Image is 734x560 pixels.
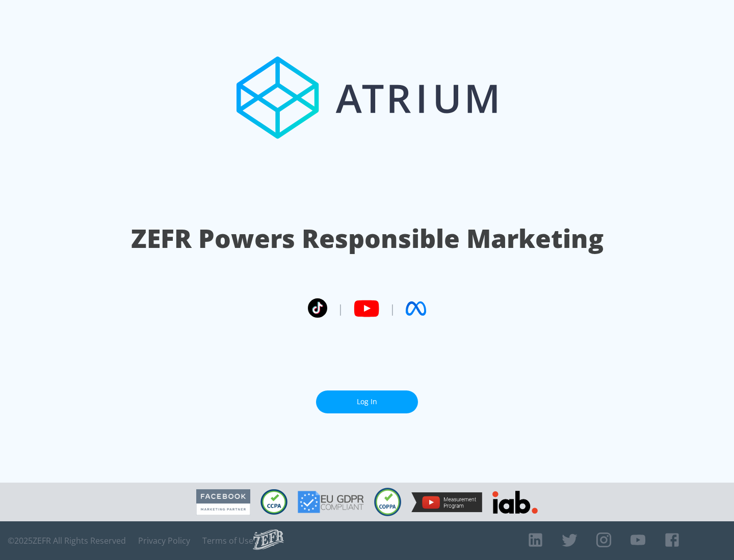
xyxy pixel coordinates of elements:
img: Facebook Marketing Partner [196,489,250,515]
h1: ZEFR Powers Responsible Marketing [131,221,604,256]
img: IAB [492,491,538,514]
img: YouTube Measurement Program [411,492,482,512]
a: Log In [316,390,418,413]
span: © 2025 ZEFR All Rights Reserved [8,536,126,546]
a: Terms of Use [202,536,253,546]
img: GDPR Compliant [298,491,364,513]
span: | [337,301,344,316]
span: | [389,301,396,316]
img: CCPA Compliant [260,489,287,515]
img: COPPA Compliant [374,488,401,516]
a: Privacy Policy [138,536,190,546]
